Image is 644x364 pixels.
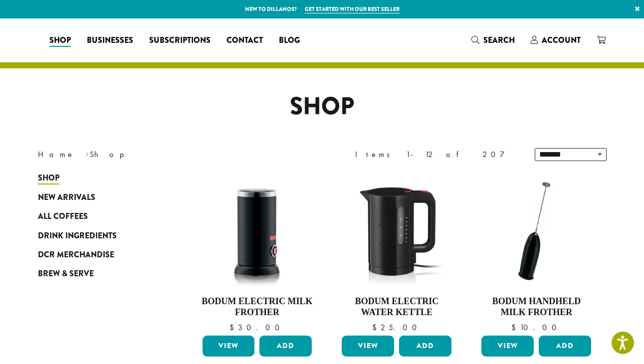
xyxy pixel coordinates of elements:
[399,336,451,357] button: Add
[38,230,117,242] span: Drink Ingredients
[372,322,381,333] span: $
[339,296,454,318] h4: Bodum Electric Water Kettle
[305,5,400,13] a: Get started with our best seller
[226,34,263,47] span: Contact
[38,268,94,280] span: Brew & Serve
[342,336,394,357] a: View
[200,174,314,288] img: DP3954.01-002.png
[38,207,158,226] a: All Coffees
[479,296,594,318] h4: Bodum Handheld Milk Frother
[38,249,114,261] span: DCR Merchandise
[38,188,158,207] a: New Arrivals
[149,34,211,47] span: Subscriptions
[38,264,158,283] a: Brew & Serve
[49,34,71,47] span: Shop
[539,336,591,357] button: Add
[200,174,315,332] a: Bodum Electric Milk Frother $30.00
[38,169,158,187] a: Shop
[259,336,312,357] button: Add
[279,34,300,47] span: Blog
[203,336,255,357] a: View
[38,245,158,264] a: DCR Merchandise
[372,322,422,333] bdi: 25.00
[38,149,307,161] nav: Breadcrumb
[200,296,315,318] h4: Bodum Electric Milk Frother
[87,34,133,47] span: Businesses
[38,226,158,245] a: Drink Ingredients
[41,32,79,48] a: Shop
[355,149,520,161] div: Items 1-12 of 207
[38,149,75,160] a: Home
[229,322,284,333] bdi: 30.00
[38,172,59,184] span: Shop
[511,322,520,333] span: $
[38,210,88,223] span: All Coffees
[463,32,523,48] a: Search
[542,34,581,46] span: Account
[479,174,594,332] a: Bodum Handheld Milk Frother $10.00
[483,34,515,46] span: Search
[479,174,594,288] img: DP3927.01-002.png
[38,191,95,204] span: New Arrivals
[85,145,89,161] span: ›
[339,174,454,332] a: Bodum Electric Water Kettle $25.00
[229,322,238,333] span: $
[481,336,534,357] a: View
[511,322,561,333] bdi: 10.00
[30,92,614,121] h1: Shop
[339,174,454,288] img: DP3955.01.png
